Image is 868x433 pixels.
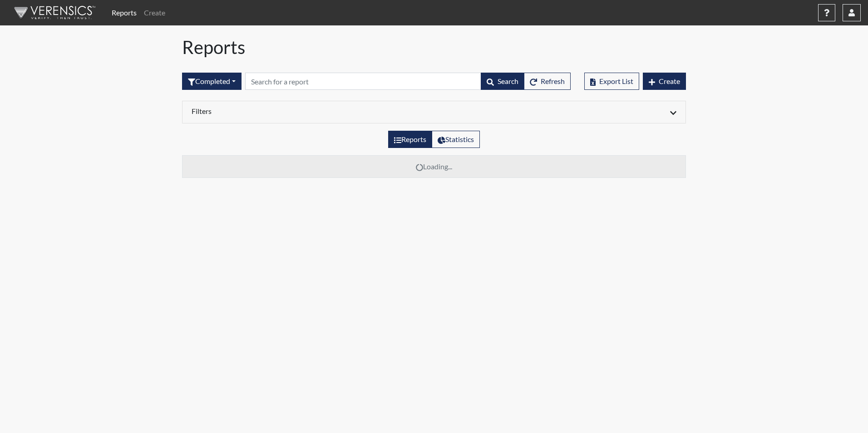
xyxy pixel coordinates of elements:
span: Export List [599,77,633,85]
button: Create [643,73,686,90]
button: Export List [584,73,639,90]
td: Loading... [182,156,686,178]
input: Search by Registration ID, Interview Number, or Investigation Name. [245,73,481,90]
span: Create [659,77,680,85]
label: View statistics about completed interviews [432,131,480,148]
div: Click to expand/collapse filters [185,107,683,118]
a: Reports [108,4,140,22]
button: Completed [182,73,242,90]
h6: Filters [192,107,427,115]
button: Refresh [524,73,571,90]
h1: Reports [182,36,686,58]
span: Refresh [541,77,565,85]
label: View the list of reports [388,131,432,148]
button: Search [481,73,524,90]
a: Create [140,4,169,22]
div: Filter by interview status [182,73,242,90]
span: Search [498,77,518,85]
